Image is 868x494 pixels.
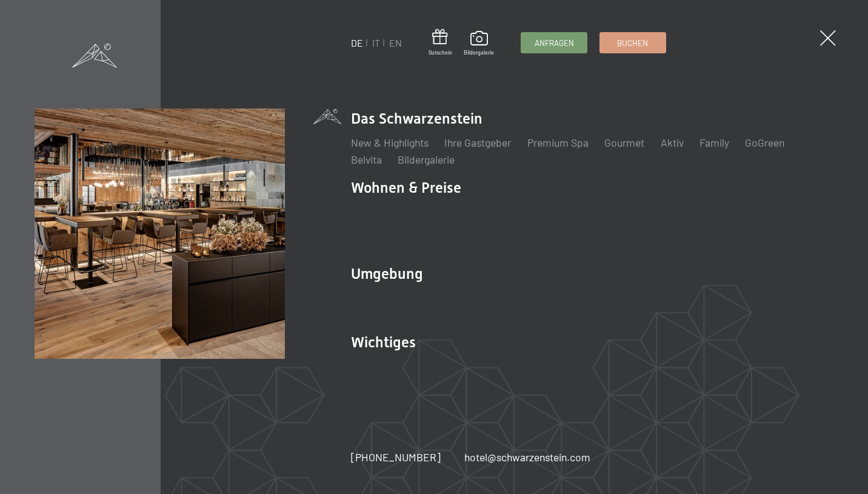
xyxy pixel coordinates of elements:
a: Gutschein [429,29,452,56]
a: Family [699,136,729,149]
a: Premium Spa [527,136,589,149]
a: Bildergalerie [398,153,455,166]
span: [PHONE_NUMBER] [351,450,441,464]
span: Gutschein [429,49,452,56]
a: IT [372,37,380,48]
a: Gourmet [604,136,644,149]
a: Aktiv [661,136,684,149]
a: [PHONE_NUMBER] [351,450,441,465]
a: Buchen [600,33,666,53]
a: DE [351,37,363,48]
a: New & Highlights [351,136,429,149]
a: GoGreen [745,136,784,149]
a: Belvita [351,153,382,166]
a: Bildergalerie [464,31,494,56]
span: Buchen [617,38,648,48]
span: Bildergalerie [464,49,494,56]
span: Anfragen [535,38,574,48]
a: hotel@schwarzenstein.com [464,450,590,465]
a: EN [389,37,402,48]
a: Ihre Gastgeber [444,136,511,149]
a: Anfragen [521,33,587,53]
